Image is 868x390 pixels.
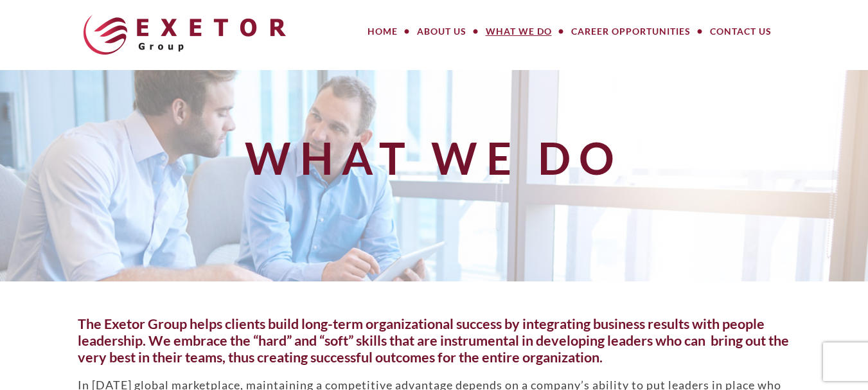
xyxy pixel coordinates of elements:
a: What We Do [476,19,562,44]
h1: What We Do [70,134,799,182]
h5: The Exetor Group helps clients build long-term organizational success by integrating business res... [78,316,791,366]
a: Career Opportunities [562,19,700,44]
a: Home [358,19,407,44]
a: About Us [407,19,476,44]
a: Contact Us [700,19,781,44]
img: The Exetor Group [84,15,286,55]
